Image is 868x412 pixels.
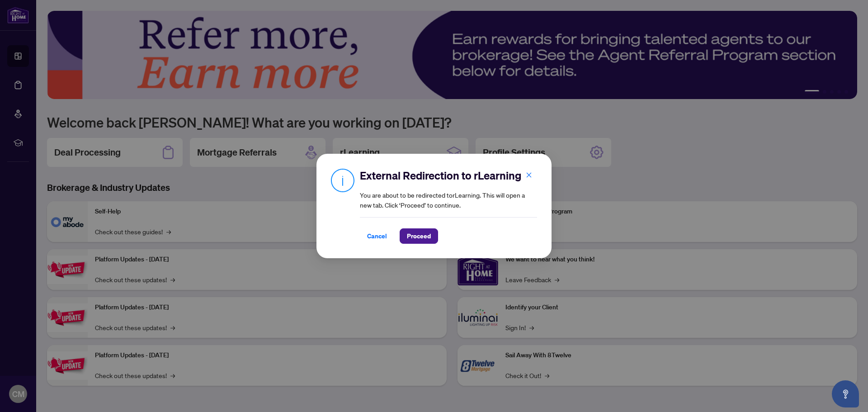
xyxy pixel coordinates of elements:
button: Proceed [400,228,438,244]
button: Open asap [832,380,859,407]
span: Proceed [407,229,431,243]
span: Cancel [367,229,387,243]
img: Info Icon [331,168,354,192]
h2: External Redirection to rLearning [360,168,537,183]
span: close [526,172,532,178]
div: You are about to be redirected to rLearning . This will open a new tab. Click ‘Proceed’ to continue. [360,168,537,244]
button: Cancel [360,228,394,244]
